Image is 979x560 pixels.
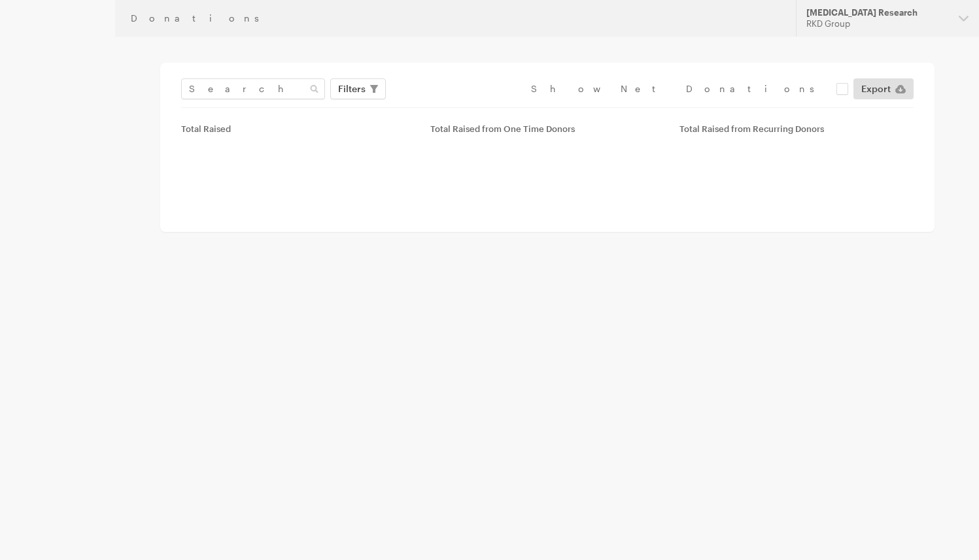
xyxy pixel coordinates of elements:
div: RKD Group [806,18,948,29]
span: Filters [338,81,366,97]
a: Export [853,78,914,99]
div: Total Raised [181,124,415,134]
div: Total Raised from Recurring Donors [679,124,913,134]
input: Search Name & Email [181,78,325,99]
button: Filters [330,78,386,99]
div: [MEDICAL_DATA] Research [806,7,948,18]
div: Total Raised from One Time Donors [430,124,664,134]
span: Export [861,81,891,97]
